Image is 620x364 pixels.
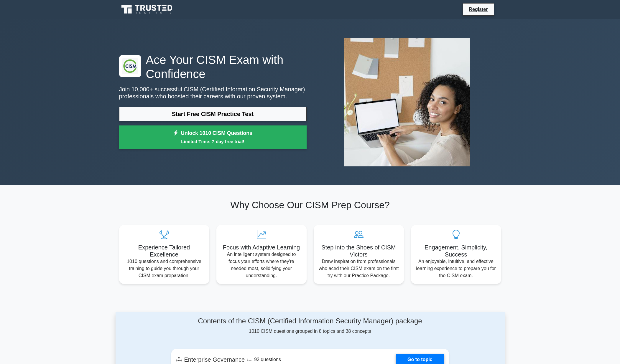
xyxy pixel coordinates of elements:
div: 1010 CISM questions grouped in 8 topics and 38 concepts [171,317,449,335]
small: Limited Time: 7-day free trial! [126,138,299,145]
p: Draw inspiration from professionals who aced their CISM exam on the first try with our Practice P... [318,258,399,279]
h5: Step into the Shoes of CISM Victors [318,244,399,258]
h2: Why Choose Our CISM Prep Course? [119,199,501,211]
h4: Contents of the CISM (Certified Information Security Manager) package [171,317,449,325]
p: 1010 questions and comprehensive training to guide you through your CISM exam preparation. [124,258,205,279]
h5: Focus with Adaptive Learning [221,244,302,251]
a: Register [465,6,491,13]
h5: Engagement, Simplicity, Success [416,244,496,258]
a: Unlock 1010 CISM QuestionsLimited Time: 7-day free trial! [119,125,307,149]
p: An enjoyable, intuitive, and effective learning experience to prepare you for the CISM exam. [416,258,496,279]
p: An intelligent system designed to focus your efforts where they're needed most, solidifying your ... [221,251,302,279]
a: Start Free CISM Practice Test [119,107,307,121]
p: Join 10,000+ successful CISM (Certified Information Security Manager) professionals who boosted t... [119,86,307,100]
h5: Experience Tailored Excellence [124,244,205,258]
h1: Ace Your CISM Exam with Confidence [119,53,307,81]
